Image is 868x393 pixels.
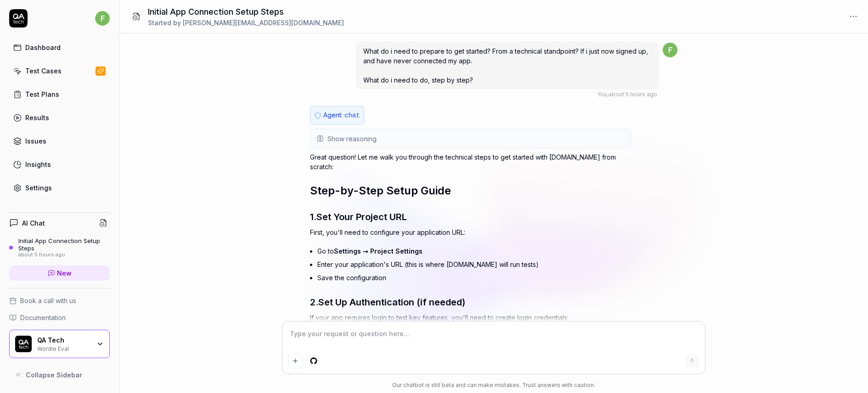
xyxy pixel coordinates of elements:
span: Documentation [20,313,66,322]
a: Book a call with us [9,296,110,305]
button: Show reasoning [311,129,631,148]
a: New [9,266,110,281]
h3: 2. [310,295,631,309]
li: Save the configuration [317,271,631,284]
span: You [597,91,607,98]
h2: Step-by-Step Setup Guide [310,183,631,199]
h3: 1. [310,210,631,224]
span: Set Up Authentication (if needed) [318,297,465,308]
p: Great question! Let me walk you through the technical steps to get started with [DOMAIN_NAME] fro... [310,152,631,172]
span: Show reasoning [327,134,377,144]
a: Insights [9,155,110,173]
span: chat [344,112,360,119]
div: QA Tech [37,336,90,344]
p: If your app requires login to test key features, you'll need to create login credentials: [310,313,631,322]
span: New [57,268,72,278]
div: , about 5 hours ago [597,90,657,99]
button: Add attachment [288,354,303,368]
div: Results [25,113,49,122]
a: Initial App Connection Setup Stepsabout 5 hours ago [9,237,110,258]
h1: Initial App Connection Setup Steps [148,6,344,18]
li: Enter your application's URL (this is where [DOMAIN_NAME] will run tests) [317,258,631,271]
div: Initial App Connection Setup Steps [18,237,110,252]
a: Results [9,109,110,127]
span: What do i need to prepare to get started? From a technical standpoint? If i just now signed up, a... [363,47,648,84]
span: [PERSON_NAME][EMAIL_ADDRESS][DOMAIN_NAME] [183,19,344,27]
div: Test Plans [25,89,59,99]
button: f [95,9,110,28]
a: Documentation [9,313,110,322]
div: about 5 hours ago [18,252,110,258]
a: Issues [9,132,110,150]
div: Test Cases [25,66,62,76]
a: Test Plans [9,85,110,103]
p: First, you'll need to configure your application URL: [310,227,631,237]
a: Settings [9,179,110,197]
p: Agent: [323,110,360,121]
span: Book a call with us [20,296,76,305]
span: Settings → Project Settings [334,247,423,255]
span: Collapse Sidebar [26,370,82,380]
div: Wordle Eval [37,344,90,352]
div: Our chatbot is still beta and can make mistakes. Trust answers with caution. [282,381,705,389]
img: QA Tech Logo [15,336,32,352]
button: Collapse Sidebar [9,365,110,384]
div: Insights [25,160,51,169]
h4: AI Chat [22,218,45,228]
div: Settings [25,183,52,193]
span: f [663,43,677,57]
span: Set Your Project URL [316,211,407,222]
li: Go to [317,244,631,258]
div: Dashboard [25,43,61,52]
a: Dashboard [9,39,110,56]
a: Test Cases [9,62,110,80]
button: QA Tech LogoQA TechWordle Eval [9,330,110,358]
div: Started by [148,18,344,28]
div: Issues [25,136,46,146]
span: f [95,11,110,26]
